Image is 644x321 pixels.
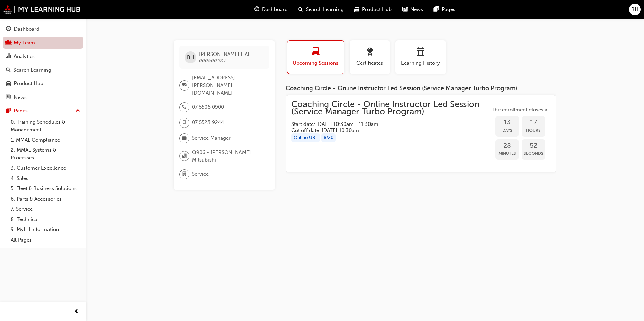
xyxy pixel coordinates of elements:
span: award-icon [366,48,374,57]
h5: Cut off date: [DATE] 10:30am [291,127,479,133]
span: car-icon [354,5,359,14]
span: Search Learning [306,6,344,13]
span: Hours [522,127,545,134]
span: 28 [495,142,519,150]
a: search-iconSearch Learning [293,3,349,16]
span: Certificates [355,59,385,67]
span: briefcase-icon [182,134,187,143]
span: Learning History [400,59,441,67]
div: News [14,94,27,101]
span: up-icon [76,107,80,115]
a: Coaching Circle - Online Instructor Led Session (Service Manager Turbo Program)Start date: [DATE]... [291,101,551,167]
a: guage-iconDashboard [249,3,293,16]
span: BH [631,6,638,13]
span: pages-icon [434,5,439,14]
span: pages-icon [6,108,11,114]
div: 8 / 20 [321,133,336,142]
span: email-icon [182,81,187,90]
span: guage-icon [6,26,11,32]
span: laptop-icon [312,48,320,57]
a: pages-iconPages [428,3,461,16]
div: Dashboard [14,25,39,33]
span: mobile-icon [182,118,187,127]
span: organisation-icon [182,152,187,160]
div: Coaching Circle - Online Instructor Led Session (Service Manager Turbo Program) [286,85,556,92]
button: BH [629,4,641,15]
span: The enrollment closes at [490,106,551,114]
span: Service Manager [192,134,231,142]
a: News [3,91,83,104]
button: Upcoming Sessions [287,40,344,74]
span: phone-icon [182,103,187,112]
span: 0005001917 [199,58,226,63]
a: 6. Parts & Accessories [8,194,83,204]
span: car-icon [6,81,11,87]
span: Q906 - [PERSON_NAME] Mitsubishi [192,149,264,164]
a: 8. Technical [8,214,83,225]
span: [EMAIL_ADDRESS][PERSON_NAME][DOMAIN_NAME] [192,74,264,97]
span: 07 5506 0900 [192,103,224,111]
a: My Team [3,37,83,49]
a: 5. Fleet & Business Solutions [8,183,83,194]
span: search-icon [6,67,11,73]
span: Minutes [495,150,519,157]
span: news-icon [6,95,11,101]
span: news-icon [402,5,408,14]
a: 0. Training Schedules & Management [8,117,83,135]
a: car-iconProduct Hub [349,3,397,16]
a: 3. Customer Excellence [8,163,83,173]
span: Days [495,127,519,134]
button: Pages [3,105,83,117]
span: Service [192,170,209,178]
a: Product Hub [3,77,83,90]
a: 4. Sales [8,173,83,184]
button: Learning History [395,40,446,74]
div: Analytics [14,52,35,60]
span: Upcoming Sessions [292,59,339,67]
span: Product Hub [362,6,392,13]
span: people-icon [6,40,11,46]
button: Certificates [350,40,390,74]
div: Pages [14,107,28,115]
a: 9. MyLH Information [8,224,83,235]
span: guage-icon [254,5,259,14]
a: 2. MMAL Systems & Processes [8,145,83,163]
span: prev-icon [74,308,79,316]
a: Search Learning [3,64,83,76]
a: 1. MMAL Compliance [8,135,83,145]
img: mmal [3,5,81,14]
span: BH [187,53,194,61]
span: 13 [495,119,519,127]
span: 07 5523 9244 [192,119,224,127]
a: news-iconNews [397,3,428,16]
span: search-icon [298,5,303,14]
button: DashboardMy TeamAnalyticsSearch LearningProduct HubNews [3,22,83,105]
span: Dashboard [262,6,288,13]
span: 17 [522,119,545,127]
span: [PERSON_NAME] HALL [199,51,253,57]
div: Search Learning [13,66,51,74]
a: All Pages [8,235,83,245]
div: Product Hub [14,80,43,87]
a: Dashboard [3,23,83,35]
span: Coaching Circle - Online Instructor Led Session (Service Manager Turbo Program) [291,101,490,116]
a: Analytics [3,50,83,63]
a: 7. Service [8,204,83,214]
span: chart-icon [6,53,11,60]
h5: Start date: [DATE] 10:30am - 11:30am [291,121,479,127]
span: calendar-icon [417,48,425,57]
span: Seconds [522,150,545,157]
span: Pages [442,6,455,13]
span: 52 [522,142,545,150]
div: Online URL [291,133,320,142]
span: News [410,6,423,13]
span: department-icon [182,170,187,179]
